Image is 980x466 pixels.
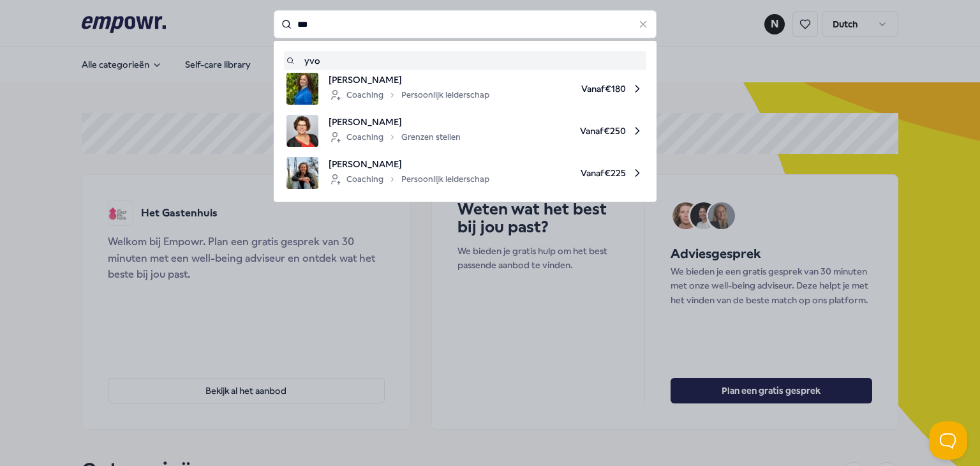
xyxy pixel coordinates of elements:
[286,73,644,105] a: product image[PERSON_NAME]CoachingPersoonlijk leiderschapVanaf€180
[500,157,644,189] span: Vanaf € 225
[286,73,318,105] img: product image
[286,54,644,68] a: yvo
[500,73,644,105] span: Vanaf € 180
[929,421,967,460] iframe: Help Scout Beacon - Open
[471,115,644,147] span: Vanaf € 250
[286,157,318,189] img: product image
[329,130,461,145] div: Coaching Grenzen stellen
[286,115,318,147] img: product image
[329,157,489,171] span: [PERSON_NAME]
[286,157,644,189] a: product image[PERSON_NAME]CoachingPersoonlijk leiderschapVanaf€225
[329,115,461,129] span: [PERSON_NAME]
[329,172,489,187] div: Coaching Persoonlijk leiderschap
[329,87,489,103] div: Coaching Persoonlijk leiderschap
[286,115,644,147] a: product image[PERSON_NAME]CoachingGrenzen stellenVanaf€250
[274,10,657,38] input: Search for products, categories or subcategories
[329,73,489,87] span: [PERSON_NAME]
